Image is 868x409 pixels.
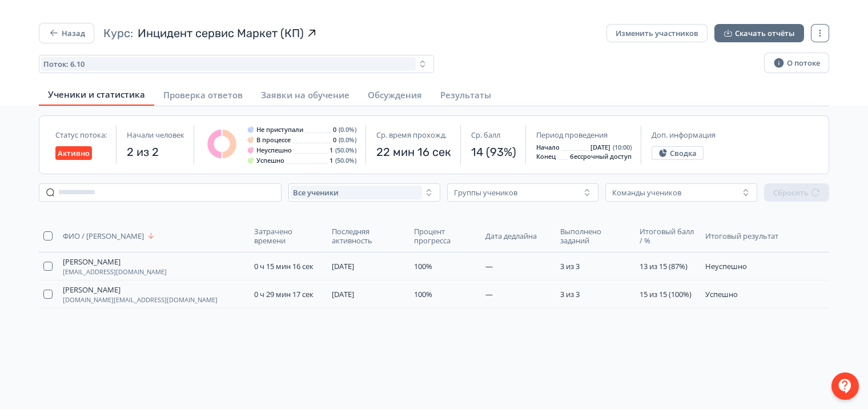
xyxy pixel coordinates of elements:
span: Начало [536,144,560,151]
button: Дата дедлайна [485,229,539,243]
span: Успешно [256,157,284,164]
button: Скачать отчёты [714,24,804,42]
span: [PERSON_NAME] [63,285,120,294]
span: Выполнено заданий [560,227,628,245]
span: [DATE] [332,289,354,299]
span: Результаты [440,89,491,101]
span: Доп. информация [652,130,716,139]
button: Поток: 6.10 [39,55,434,73]
div: Группы учеников [454,188,517,197]
span: Процент прогресса [414,227,474,245]
span: (50.0%) [335,157,356,164]
span: Статус потока: [55,130,107,139]
span: 2 из 2 [127,144,184,160]
button: Последняя активность [332,224,404,247]
span: [DOMAIN_NAME][EMAIL_ADDRESS][DOMAIN_NAME] [63,296,218,303]
span: 13 из 15 (87%) [640,261,688,271]
button: Сбросить [764,183,829,202]
span: 22 мин 16 сек [376,144,451,160]
span: Обсуждения [368,89,422,101]
button: Все ученики [288,183,440,202]
button: Сводка [652,146,704,160]
span: Курс: [103,25,133,41]
span: Активно [58,149,90,158]
span: Успешно [705,289,738,299]
span: Конец [536,153,556,160]
span: Дата дедлайна [485,231,537,240]
button: [PERSON_NAME][DOMAIN_NAME][EMAIL_ADDRESS][DOMAIN_NAME] [63,285,218,303]
span: Затрачено времени [254,227,321,245]
span: Поток: 6.10 [43,59,85,69]
button: Итоговый балл / % [640,224,696,247]
span: [PERSON_NAME] [63,257,120,266]
span: 14 (93%) [471,144,516,160]
span: 3 из 3 [560,261,580,271]
button: Выполнено заданий [560,224,630,247]
span: В процессе [256,137,291,143]
span: Итоговый балл / % [640,227,694,245]
span: Период проведения [536,130,608,139]
span: ФИО / [PERSON_NAME] [63,231,144,240]
span: [DATE] [590,144,610,151]
span: (0.0%) [339,137,356,143]
span: Неуспешно [256,147,292,154]
button: Команды учеников [605,183,757,202]
span: Ср. балл [471,130,500,139]
span: 100% [414,261,432,271]
span: Последняя активность [332,227,402,245]
div: Команды учеников [612,188,681,197]
span: Не приступали [256,126,303,133]
span: (50.0%) [335,147,356,154]
span: Проверка ответов [163,89,243,101]
span: Все ученики [293,188,339,197]
button: [PERSON_NAME][EMAIL_ADDRESS][DOMAIN_NAME] [63,257,167,275]
span: — [485,289,493,299]
span: 1 [329,157,333,164]
button: Затрачено времени [254,224,323,247]
button: Группы учеников [447,183,599,202]
button: О потоке [764,53,829,73]
span: Итоговый результат [705,231,788,240]
span: [EMAIL_ADDRESS][DOMAIN_NAME] [63,268,167,275]
span: [DATE] [332,261,354,271]
span: 15 из 15 (100%) [640,289,692,299]
span: Инцидент сервис Маркет (КП) [138,25,304,41]
span: (0.0%) [339,126,356,133]
span: Сводка [670,149,697,158]
span: Неуспешно [705,261,747,271]
span: Ученики и статистика [48,89,145,100]
span: Заявки на обучение [261,89,349,101]
span: 0 ч 29 мин 17 сек [254,289,314,299]
button: Изменить участников [606,24,708,42]
button: ФИО / [PERSON_NAME] [63,229,158,243]
span: 0 ч 15 мин 16 сек [254,261,314,271]
span: бессрочный доступ [570,153,632,160]
button: Процент прогресса [414,224,476,247]
span: 0 [333,137,336,143]
span: 1 [329,147,333,154]
span: — [485,261,493,271]
span: 0 [333,126,336,133]
span: Ср. время прохожд. [376,130,447,139]
span: 100% [414,289,432,299]
button: Назад [39,23,94,43]
span: 3 из 3 [560,289,580,299]
span: Начали человек [127,130,184,139]
span: (10:00) [613,144,632,151]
